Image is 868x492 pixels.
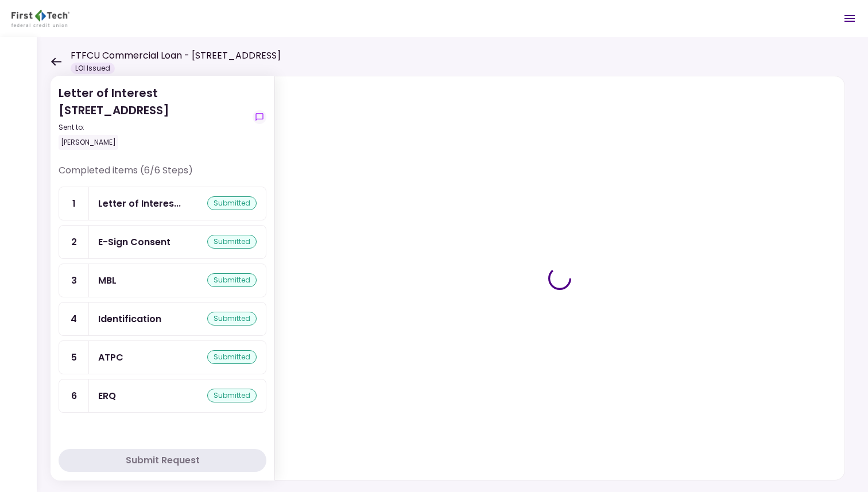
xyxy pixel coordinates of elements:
[59,225,266,259] a: 2E-Sign Consentsubmitted
[59,187,89,220] div: 1
[126,454,200,467] div: Submit Request
[98,235,170,249] div: E-Sign Consent
[71,63,115,74] div: LOI Issued
[207,235,257,249] div: submitted
[59,379,266,413] a: 6ERQsubmitted
[59,302,266,336] a: 4Identificationsubmitted
[98,196,181,211] div: Letter of Interest
[98,350,123,365] div: ATPC
[98,389,116,403] div: ERQ
[98,273,117,288] div: MBL
[59,449,266,472] button: Submit Request
[207,389,257,402] div: submitted
[59,122,248,133] div: Sent to:
[59,187,266,220] a: 1Letter of Interestsubmitted
[59,164,266,187] div: Completed items (6/6 Steps)
[59,303,89,335] div: 4
[59,341,89,374] div: 5
[59,84,248,150] div: Letter of Interest [STREET_ADDRESS]
[207,273,257,287] div: submitted
[98,312,161,326] div: Identification
[836,5,863,32] button: Open menu
[207,312,257,326] div: submitted
[207,196,257,210] div: submitted
[11,10,69,27] img: Partner icon
[59,264,89,297] div: 3
[59,226,89,258] div: 2
[71,49,281,63] h1: FTFCU Commercial Loan - [STREET_ADDRESS]
[207,350,257,364] div: submitted
[59,135,118,150] div: [PERSON_NAME]
[253,110,266,124] button: show-messages
[59,340,266,374] a: 5ATPCsubmitted
[59,264,266,297] a: 3MBLsubmitted
[59,379,89,412] div: 6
